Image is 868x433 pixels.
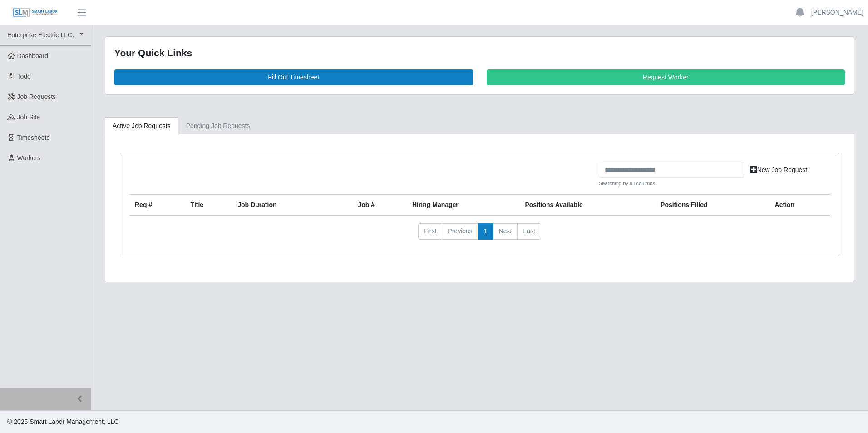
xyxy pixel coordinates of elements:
a: Pending Job Requests [178,117,258,135]
a: New Job Request [744,162,814,178]
th: Req # [129,195,185,216]
th: Job Duration [232,195,331,216]
img: SLM Logo [13,8,58,18]
span: job site [17,113,40,121]
a: [PERSON_NAME] [811,8,863,17]
a: Active Job Requests [105,117,178,135]
th: Positions Filled [655,195,769,216]
span: Job Requests [17,93,56,100]
a: Request Worker [487,69,845,85]
span: Dashboard [17,52,49,59]
nav: pagination [129,223,830,247]
th: Positions Available [519,195,655,216]
span: Todo [17,73,31,80]
span: Timesheets [17,134,50,141]
a: Fill Out Timesheet [114,69,473,85]
th: Job # [352,195,407,216]
th: Hiring Manager [407,195,519,216]
span: © 2025 Smart Labor Management, LLC [7,418,118,425]
div: Your Quick Links [114,46,845,60]
th: Action [769,195,830,216]
small: Searching by all columns [599,180,744,187]
th: Title [185,195,232,216]
span: Workers [17,154,41,162]
a: 1 [478,223,493,240]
